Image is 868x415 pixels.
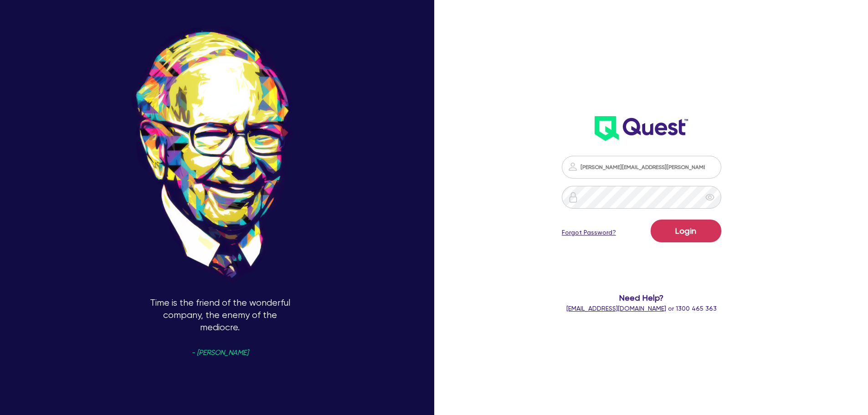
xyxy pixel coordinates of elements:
span: or 1300 465 363 [566,305,717,312]
button: Login [651,220,721,242]
img: icon-password [568,192,579,203]
img: wH2k97JdezQIQAAAABJRU5ErkJggg== [595,116,688,141]
a: [EMAIL_ADDRESS][DOMAIN_NAME] [566,305,666,312]
span: Need Help? [525,292,758,304]
span: - [PERSON_NAME] [191,349,248,356]
img: icon-password [567,161,578,172]
span: eye [705,193,714,202]
input: Email address [562,156,721,179]
a: Forgot Password? [562,228,616,237]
